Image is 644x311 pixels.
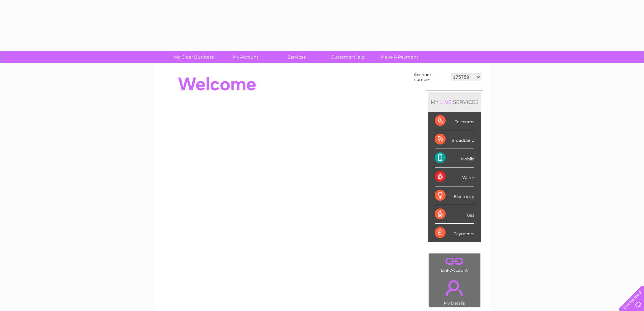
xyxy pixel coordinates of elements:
[439,99,453,105] div: LIVE
[435,186,474,205] div: Electricity
[428,92,481,112] div: MY SERVICES
[428,274,481,308] td: My Details
[435,149,474,168] div: Mobile
[320,51,376,63] a: Customer Help
[166,51,222,63] a: My Clear Business
[269,51,325,63] a: Services
[412,71,449,84] td: Account number
[435,205,474,224] div: Gas
[430,276,479,300] a: .
[372,51,427,63] a: Make A Payment
[435,112,474,130] div: Telecoms
[435,168,474,186] div: Water
[430,255,479,267] a: .
[428,253,481,274] td: Link Account
[435,130,474,149] div: Broadband
[217,51,273,63] a: My Account
[435,224,474,242] div: Payments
